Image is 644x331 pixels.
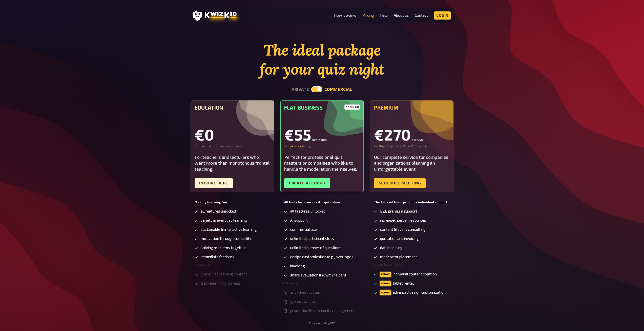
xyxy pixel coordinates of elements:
[290,273,346,277] span: share evaluation link with helpers
[362,13,374,18] a: Pricing
[374,178,426,188] a: Schedule meeting
[290,308,355,313] span: promotion & community management
[195,178,233,188] a: Inquire here
[290,236,334,241] span: unlimited participant slots
[380,290,446,295] span: advanced design customization
[290,299,318,304] span: global statistics
[290,218,308,222] span: AI support
[290,209,325,213] span: all features unlocked
[201,246,246,250] span: solving problems together
[201,255,234,259] span: immediate feedback
[201,227,257,232] span: sustainable & interactive learning
[191,41,454,79] h1: The ideal package for your quiz night
[201,281,240,285] span: track learning progress
[194,264,210,266] span: In Development
[290,255,353,259] span: design customization (e.g., own logo)
[378,144,382,148] input: 0
[374,200,450,204] h5: The kwizkid team provides individual support
[283,282,300,285] span: In Development
[394,13,409,18] a: About us
[290,246,341,250] span: unlimited number of questions
[380,255,417,259] span: moderator placement
[195,154,270,172] div: For teachers and lecturers who want more than monotonous frontal teaching.
[380,281,414,286] span: tablet rental
[284,200,360,204] h5: All tools for a successful quiz show
[374,144,450,148] div: for participants ( €9 per Participant )
[415,13,428,18] a: Contact
[380,227,426,232] span: content & event consulting
[195,144,270,148] div: for use in educational institutions
[380,236,419,241] span: quotation and invoicing
[380,13,388,18] a: Help
[380,246,403,250] span: data handling
[373,264,402,266] span: Optional additional services
[201,272,247,276] span: predefined learning content
[290,227,317,232] span: commercial use
[292,87,309,92] button: private
[284,178,330,188] a: Create account
[195,200,270,204] h5: Making learning fun
[290,264,305,268] span: invoicing
[290,290,321,294] span: anti-cheat system
[195,127,270,142] div: €0
[380,272,437,277] span: individual content creation
[380,209,417,213] span: B2B premium support
[334,13,356,18] a: How it works
[324,87,352,92] button: commercial
[284,154,360,172] div: Perfect for professional quiz masters or companies who like to handle the moderation themselves.
[290,144,302,148] div: yearly
[434,11,451,20] a: Login
[312,138,327,141] small: per Month
[380,218,426,222] span: increased server resources
[374,127,450,142] div: €270
[201,209,236,213] span: all features unlocked
[412,138,423,141] small: per Quiz
[284,104,360,111] h5: Flat Business
[309,322,335,325] small: Prices excluding VAT
[195,104,270,111] h5: Education
[201,236,255,241] span: motivation through competition
[284,127,360,142] div: €55
[374,104,450,111] h5: Premium
[201,218,247,222] span: variety in everyday learning
[284,144,360,148] div: with billing
[374,154,450,172] div: Our complete service for companies and organizations planning an unforgettable event.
